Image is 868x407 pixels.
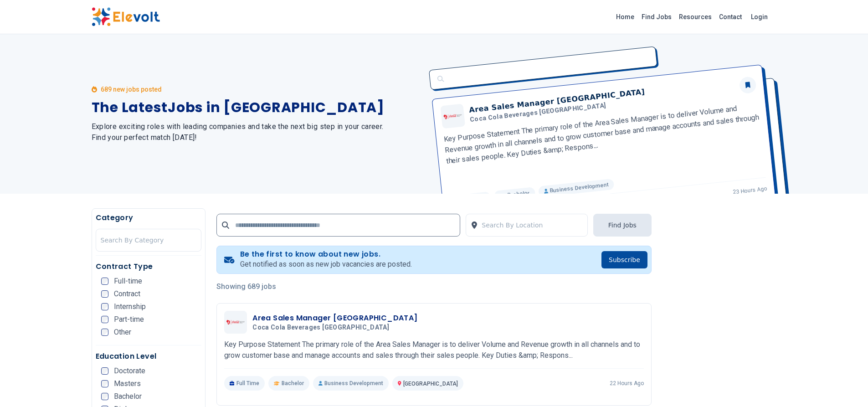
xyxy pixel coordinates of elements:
[101,290,108,298] input: Contract
[715,10,745,24] a: Contact
[92,7,160,26] img: Elevolt
[675,10,715,24] a: Resources
[240,250,412,259] h4: Be the first to know about new jobs.
[252,313,417,324] h3: Area Sales Manager [GEOGRAPHIC_DATA]
[612,10,638,24] a: Home
[224,376,265,391] p: Full Time
[101,329,108,336] input: Other
[101,393,108,400] input: Bachelor
[224,311,644,391] a: Coca Cola Beverages AfricaArea Sales Manager [GEOGRAPHIC_DATA]Coca Cola Beverages [GEOGRAPHIC_DAT...
[313,376,389,391] p: Business Development
[252,324,389,332] span: Coca Cola Beverages [GEOGRAPHIC_DATA]
[92,99,423,116] h1: The Latest Jobs in [GEOGRAPHIC_DATA]
[96,261,202,272] h5: Contract Type
[101,316,108,323] input: Part-time
[101,303,108,310] input: Internship
[114,303,146,310] span: Internship
[101,380,108,387] input: Masters
[114,278,142,285] span: Full-time
[96,212,202,223] h5: Category
[114,380,141,387] span: Masters
[282,380,304,387] span: Bachelor
[226,320,245,324] img: Coca Cola Beverages Africa
[101,367,108,375] input: Doctorate
[593,214,652,237] button: Find Jobs
[96,351,202,362] h5: Education Level
[601,251,647,268] button: Subscribe
[745,8,773,26] a: Login
[216,281,652,292] p: Showing 689 jobs
[114,290,140,298] span: Contract
[101,278,108,285] input: Full-time
[610,380,644,387] p: 22 hours ago
[114,367,145,375] span: Doctorate
[101,85,162,94] p: 689 new jobs posted
[114,316,144,323] span: Part-time
[638,10,675,24] a: Find Jobs
[240,259,412,270] p: Get notified as soon as new job vacancies are posted.
[224,339,644,361] p: Key Purpose Statement The primary role of the Area Sales Manager is to deliver Volume and Revenue...
[92,121,423,143] h2: Explore exciting roles with leading companies and take the next big step in your career. Find you...
[114,393,142,400] span: Bachelor
[114,329,131,336] span: Other
[403,381,458,387] span: [GEOGRAPHIC_DATA]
